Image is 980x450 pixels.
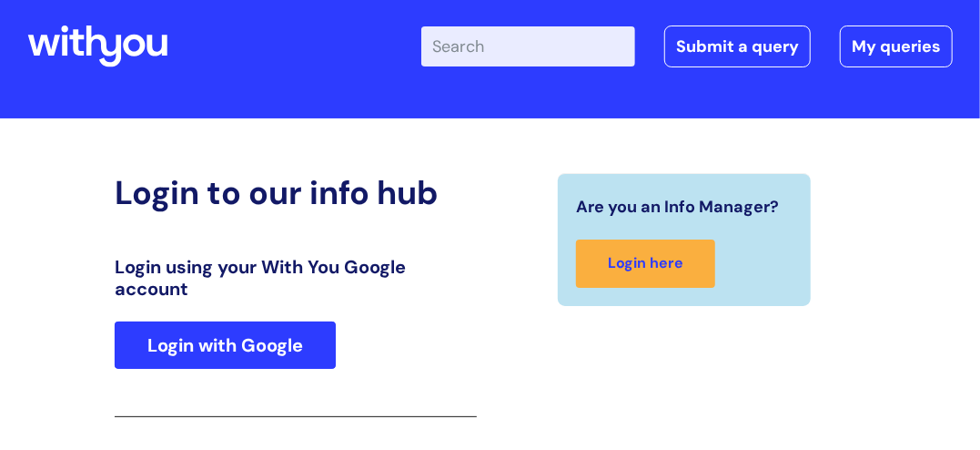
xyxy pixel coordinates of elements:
[421,26,635,66] input: Search
[115,256,476,300] h3: Login using your With You Google account
[840,26,953,67] a: My queries
[115,322,336,369] a: Login with Google
[115,173,476,212] h2: Login to our info hub
[664,26,811,67] a: Submit a query
[576,240,715,288] a: Login here
[576,192,779,221] span: Are you an Info Manager?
